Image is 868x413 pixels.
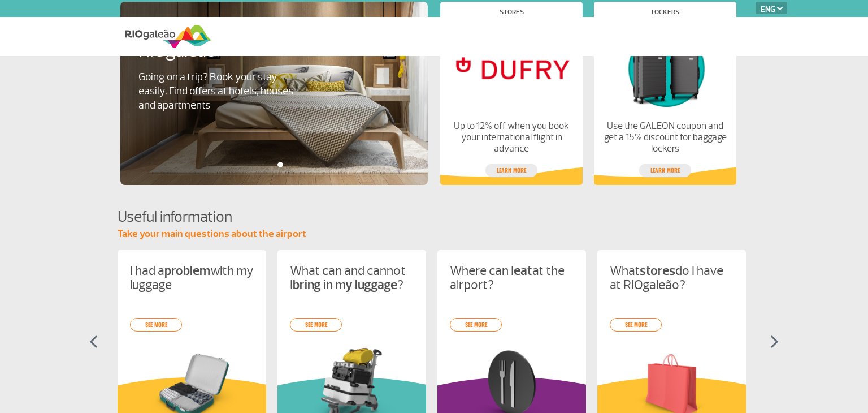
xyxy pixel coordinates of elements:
p: What do I have at RIOgaleão? [610,264,734,292]
p: I had a with my luggage [130,264,254,292]
img: seta-esquerda [89,335,98,349]
p: Take your main questions about the airport [118,227,750,241]
p: Use the GALEON coupon and get a 15% discount for baggage lockers [604,121,727,154]
a: see more [130,318,182,332]
img: Lockers [604,24,727,111]
p: Going on a trip? Book your stay easily. Find offers at hotels, houses and apartments [138,70,299,113]
h4: [DOMAIN_NAME] and RIOgaleão [138,20,318,62]
a: Learn more [485,164,537,177]
h4: Lockers [652,9,679,15]
p: Up to 12% off when you book your international flight in advance [450,121,573,154]
img: Stores [450,24,573,111]
h4: Useful information [118,206,750,227]
a: [DOMAIN_NAME] and RIOgaleãoGoing on a trip? Book your stay easily. Find offers at hotels, houses ... [138,20,410,113]
a: see more [450,318,502,332]
a: Learn more [639,164,691,177]
img: seta-direita [770,335,779,349]
strong: stores [640,263,675,279]
strong: bring in my luggage [293,277,397,293]
p: What can and cannot I ? [290,264,414,292]
strong: eat [514,263,532,279]
p: Where can I at the airport? [450,264,574,292]
a: see more [290,318,342,332]
a: see more [610,318,662,332]
h4: Stores [500,9,524,15]
strong: problem [164,263,210,279]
